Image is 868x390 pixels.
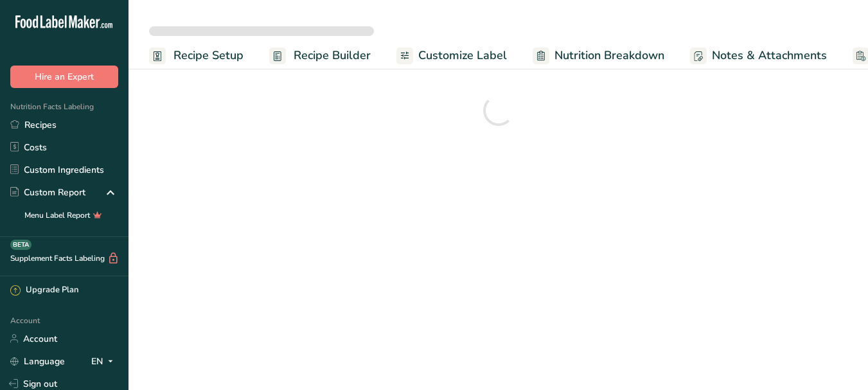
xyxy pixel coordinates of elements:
[10,240,31,250] div: BETA
[690,41,827,70] a: Notes & Attachments
[396,41,507,70] a: Customize Label
[712,47,827,64] span: Notes & Attachments
[554,47,664,64] span: Nutrition Breakdown
[91,353,118,369] div: EN
[10,186,85,199] div: Custom Report
[533,41,664,70] a: Nutrition Breakdown
[10,350,65,373] a: Language
[10,66,118,88] button: Hire an Expert
[269,41,371,70] a: Recipe Builder
[418,47,507,64] span: Customize Label
[149,41,244,70] a: Recipe Setup
[294,47,371,64] span: Recipe Builder
[10,284,78,297] div: Upgrade Plan
[173,47,244,64] span: Recipe Setup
